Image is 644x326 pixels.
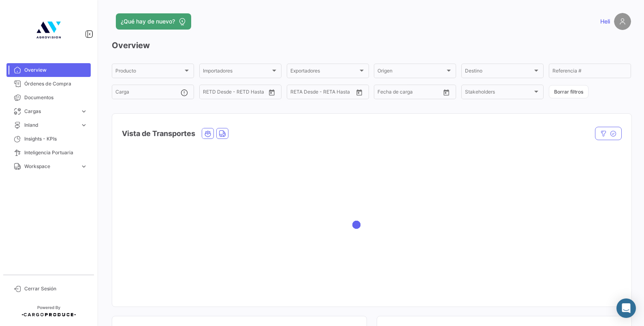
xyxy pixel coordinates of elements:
span: Inland [24,121,77,129]
span: expand_more [80,163,87,170]
span: Inteligencia Portuaria [24,149,87,156]
button: Open calendar [353,86,365,98]
a: Órdenes de Compra [6,77,91,91]
button: Open calendar [440,86,452,98]
img: 4b7f8542-3a82-4138-a362-aafd166d3a59.jpg [28,10,69,50]
input: Hasta [311,90,340,96]
h4: Vista de Transportes [122,128,195,139]
span: Documentos [24,94,87,101]
span: Origen [377,69,445,75]
button: Open calendar [266,86,278,98]
button: Borrar filtros [549,85,589,98]
input: Hasta [398,90,427,96]
img: placeholder-user.png [614,13,631,30]
span: expand_more [80,108,87,115]
a: Inteligencia Portuaria [6,146,91,160]
button: Ocean [202,128,213,138]
span: Producto [115,69,183,75]
a: Insights - KPIs [6,132,91,146]
a: Documentos [6,91,91,104]
span: Heli [600,17,610,26]
span: Stakeholders [465,90,533,96]
input: Hasta [223,90,253,96]
a: Overview [6,63,91,77]
span: Exportadores [290,69,358,75]
span: ¿Qué hay de nuevo? [121,17,175,26]
span: Overview [24,66,87,74]
span: Cerrar Sesión [24,285,87,292]
button: Land [217,128,228,138]
h3: Overview [112,40,631,51]
span: Cargas [24,108,77,115]
input: Desde [377,90,392,96]
button: ¿Qué hay de nuevo? [116,13,191,30]
span: Insights - KPIs [24,135,87,143]
span: Destino [465,69,533,75]
div: Abrir Intercom Messenger [616,298,636,318]
span: expand_more [80,121,87,129]
input: Desde [203,90,218,96]
input: Desde [290,90,305,96]
span: Importadores [203,69,271,75]
span: Órdenes de Compra [24,80,87,87]
span: Workspace [24,163,77,170]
